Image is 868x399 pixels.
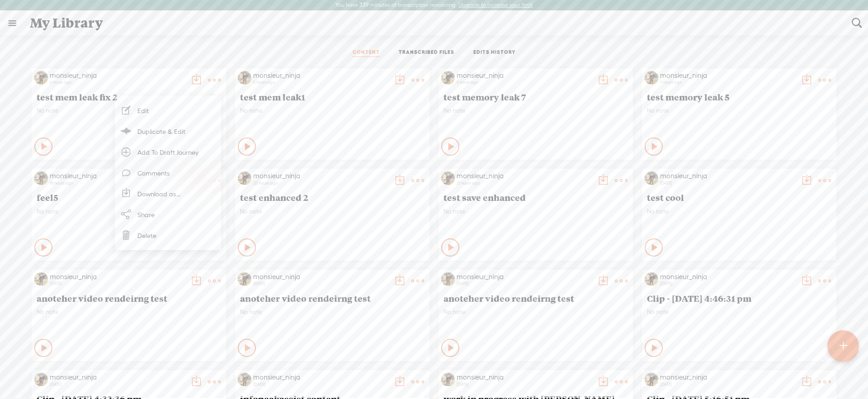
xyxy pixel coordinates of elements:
[253,180,389,186] div: 20 hours ago
[37,107,221,114] span: No note
[647,107,831,114] span: No note
[660,71,796,80] div: monsieur_ninja
[457,80,592,85] div: 6 hours ago
[253,281,389,286] div: [DATE]
[119,100,217,121] a: Edit
[37,91,221,102] span: test mem leak fix 2
[119,204,217,225] a: Share
[253,382,389,387] div: [DATE]
[660,80,796,85] div: 9 hours ago
[240,91,425,102] span: test mem leak1
[253,373,389,382] div: monsieur_ninja
[240,107,425,114] span: No note
[457,71,592,80] div: monsieur_ninja
[457,171,592,180] div: monsieur_ninja
[50,272,185,281] div: monsieur_ninja
[443,208,628,215] span: No note
[119,183,217,204] a: Download as...
[660,373,796,382] div: monsieur_ninja
[443,308,628,316] span: No note
[647,91,831,102] span: test memory leak 5
[645,171,658,185] img: http%3A%2F%2Fres.cloudinary.com%2Ftrebble-fm%2Fimage%2Fupload%2Fv1709343596%2Fcom.trebble.trebble...
[443,91,628,102] span: test memory leak 7
[353,49,380,57] a: CONTENT
[645,373,658,386] img: http%3A%2F%2Fres.cloudinary.com%2Ftrebble-fm%2Fimage%2Fupload%2Fv1709343596%2Fcom.trebble.trebble...
[50,382,185,387] div: [DATE]
[647,308,831,316] span: No note
[50,171,185,180] div: monsieur_ninja
[660,180,796,186] div: [DATE]
[660,281,796,286] div: [DATE]
[443,192,628,203] span: test save enhanced
[240,293,425,304] span: anoteher video rendeirng test
[50,281,185,286] div: [DATE]
[645,71,658,85] img: http%3A%2F%2Fres.cloudinary.com%2Ftrebble-fm%2Fimage%2Fupload%2Fv1709343596%2Fcom.trebble.trebble...
[37,208,221,215] span: No note
[457,382,592,387] div: [DATE]
[34,71,48,85] img: http%3A%2F%2Fres.cloudinary.com%2Ftrebble-fm%2Fimage%2Fupload%2Fv1709343596%2Fcom.trebble.trebble...
[37,293,221,304] span: anoteher video rendeirng test
[34,171,48,185] img: http%3A%2F%2Fres.cloudinary.com%2Ftrebble-fm%2Fimage%2Fupload%2Fv1709343596%2Fcom.trebble.trebble...
[50,180,185,186] div: 18 hours ago
[457,272,592,281] div: monsieur_ninja
[443,107,628,114] span: No note
[119,121,217,142] a: Duplicate & Edit
[253,171,389,180] div: monsieur_ninja
[443,293,628,304] span: anoteher video rendeirng test
[238,272,251,286] img: http%3A%2F%2Fres.cloudinary.com%2Ftrebble-fm%2Fimage%2Fupload%2Fv1709343596%2Fcom.trebble.trebble...
[50,71,185,80] div: monsieur_ninja
[473,49,516,57] a: EDITS HISTORY
[238,373,251,386] img: http%3A%2F%2Fres.cloudinary.com%2Ftrebble-fm%2Fimage%2Fupload%2Fv1709343596%2Fcom.trebble.trebble...
[119,142,217,162] a: Add To Draft Journey
[34,373,48,386] img: http%3A%2F%2Fres.cloudinary.com%2Ftrebble-fm%2Fimage%2Fupload%2Fv1709343596%2Fcom.trebble.trebble...
[50,80,185,85] div: 6 hours ago
[660,382,796,387] div: [DATE]
[34,272,48,286] img: http%3A%2F%2Fres.cloudinary.com%2Ftrebble-fm%2Fimage%2Fupload%2Fv1709343596%2Fcom.trebble.trebble...
[457,373,592,382] div: monsieur_ninja
[647,293,831,304] span: Clip - [DATE] 4:46:31 pm
[441,71,455,85] img: http%3A%2F%2Fres.cloudinary.com%2Ftrebble-fm%2Fimage%2Fupload%2Fv1709343596%2Fcom.trebble.trebble...
[457,281,592,286] div: [DATE]
[253,272,389,281] div: monsieur_ninja
[647,208,831,215] span: No note
[660,171,796,180] div: monsieur_ninja
[458,2,533,9] label: Upgrade to increase your limit
[645,272,658,286] img: http%3A%2F%2Fres.cloudinary.com%2Ftrebble-fm%2Fimage%2Fupload%2Fv1709343596%2Fcom.trebble.trebble...
[253,80,389,85] div: 6 hours ago
[50,373,185,382] div: monsieur_ninja
[441,373,455,386] img: http%3A%2F%2Fres.cloudinary.com%2Ftrebble-fm%2Fimage%2Fupload%2Fv1709343596%2Fcom.trebble.trebble...
[441,272,455,286] img: http%3A%2F%2Fres.cloudinary.com%2Ftrebble-fm%2Fimage%2Fupload%2Fv1709343596%2Fcom.trebble.trebble...
[335,2,457,9] label: You have 339 minutes of transcription remaining.
[119,225,217,246] a: Delete
[37,192,221,203] span: feel5
[240,308,425,316] span: No note
[24,11,845,35] div: My Library
[238,71,251,85] img: http%3A%2F%2Fres.cloudinary.com%2Ftrebble-fm%2Fimage%2Fupload%2Fv1709343596%2Fcom.trebble.trebble...
[660,272,796,281] div: monsieur_ninja
[119,162,217,183] a: Comments
[647,192,831,203] span: test cool
[37,308,221,316] span: No note
[253,71,389,80] div: monsieur_ninja
[399,49,454,57] a: TRANSCRIBED FILES
[457,180,592,186] div: 21 hours ago
[240,208,425,215] span: No note
[240,192,425,203] span: test enhanced 2
[441,171,455,185] img: http%3A%2F%2Fres.cloudinary.com%2Ftrebble-fm%2Fimage%2Fupload%2Fv1709343596%2Fcom.trebble.trebble...
[238,171,251,185] img: http%3A%2F%2Fres.cloudinary.com%2Ftrebble-fm%2Fimage%2Fupload%2Fv1709343596%2Fcom.trebble.trebble...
